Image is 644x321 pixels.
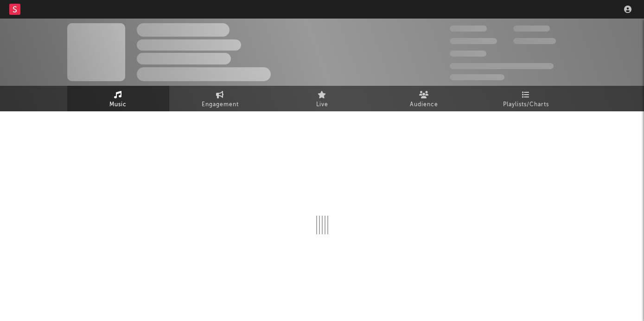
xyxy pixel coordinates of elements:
span: 1,000,000 [513,38,556,44]
span: 300,000 [450,26,487,32]
span: Audience [410,99,438,110]
a: Engagement [169,86,271,111]
span: 50,000,000 Monthly Listeners [450,63,554,69]
span: 50,000,000 [450,38,497,44]
span: 100,000 [513,26,550,32]
a: Live [271,86,373,111]
span: Live [316,99,328,110]
a: Music [67,86,169,111]
a: Audience [373,86,475,111]
span: Engagement [202,99,239,110]
span: Playlists/Charts [503,99,549,110]
span: 100,000 [450,51,486,57]
span: Jump Score: 85.0 [450,74,504,80]
a: Playlists/Charts [475,86,577,111]
span: Music [109,99,127,110]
